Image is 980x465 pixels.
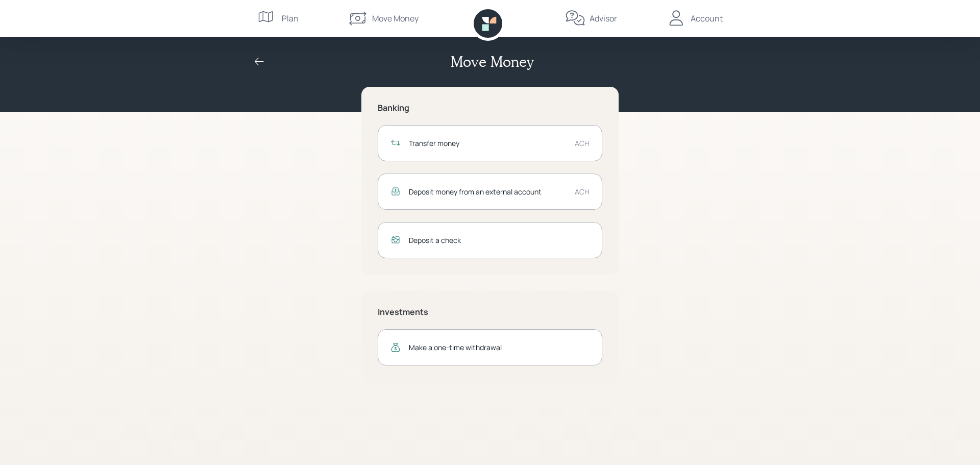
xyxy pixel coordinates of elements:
[378,103,602,113] h5: Banking
[590,12,617,25] div: Advisor
[378,307,602,317] h5: Investments
[575,138,590,149] div: ACH
[575,186,590,197] div: ACH
[409,342,590,353] div: Make a one-time withdrawal
[372,12,419,25] div: Move Money
[451,53,533,70] h2: Move Money
[409,235,590,246] div: Deposit a check
[409,186,567,197] div: Deposit money from an external account
[691,12,723,25] div: Account
[409,138,567,149] div: Transfer money
[282,12,299,25] div: Plan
